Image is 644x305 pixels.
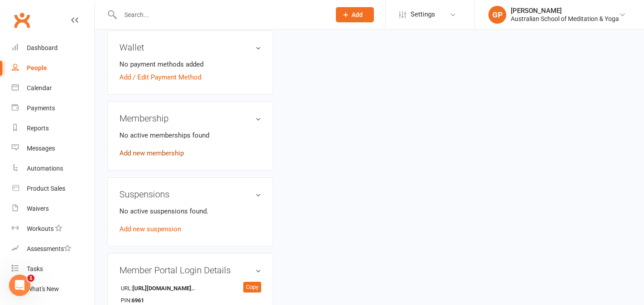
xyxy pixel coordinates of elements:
[12,199,94,219] a: Waivers
[27,205,49,212] div: Waivers
[27,44,58,51] div: Dashboard
[119,189,261,199] h3: Suspensions
[119,42,261,52] h3: Wallet
[336,7,374,22] button: Add
[119,149,184,157] a: Add new membership
[119,59,261,70] li: No payment methods added
[488,6,506,24] div: GP
[12,159,94,179] a: Automations
[27,225,54,232] div: Workouts
[118,8,324,21] input: Search...
[12,219,94,239] a: Workouts
[27,245,71,252] div: Assessments
[12,138,94,159] a: Messages
[119,206,261,217] p: No active suspensions found.
[119,225,181,233] a: Add new suspension
[27,104,55,112] div: Payments
[12,179,94,199] a: Product Sales
[243,282,261,292] div: Copy
[12,259,94,279] a: Tasks
[119,265,261,275] h3: Member Portal Login Details
[119,72,201,83] a: Add / Edit Payment Method
[352,11,363,18] span: Add
[411,4,435,25] span: Settings
[12,118,94,138] a: Reports
[12,279,94,299] a: What's New
[9,275,30,296] iframe: Intercom live chat
[119,130,261,141] p: No active memberships found
[12,239,94,259] a: Assessments
[27,265,43,272] div: Tasks
[119,113,261,123] h3: Membership
[119,282,261,294] li: URL:
[12,38,94,58] a: Dashboard
[27,145,55,152] div: Messages
[12,98,94,118] a: Payments
[27,125,49,132] div: Reports
[511,7,619,15] div: [PERSON_NAME]
[27,64,47,71] div: People
[12,58,94,78] a: People
[12,78,94,98] a: Calendar
[132,284,195,293] strong: [URL][DOMAIN_NAME]..
[27,285,59,292] div: What's New
[511,15,619,23] div: Australian School of Meditation & Yoga
[27,165,63,172] div: Automations
[27,84,52,92] div: Calendar
[27,185,65,192] div: Product Sales
[11,9,33,31] a: Clubworx
[27,275,34,282] span: 1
